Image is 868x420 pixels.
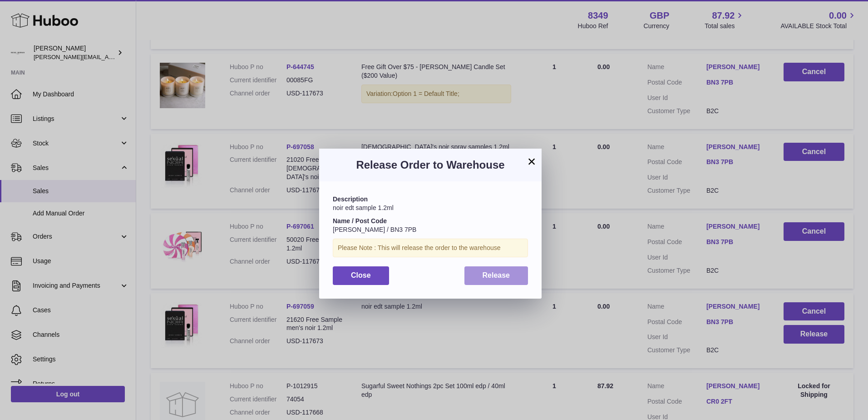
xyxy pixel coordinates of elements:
[333,266,389,285] button: Close
[333,195,368,203] strong: Description
[333,204,394,211] span: noir edt sample 1.2ml
[333,217,387,225] strong: Name / Post Code
[333,226,416,233] span: [PERSON_NAME] / BN3 7PB
[333,239,528,257] div: Please Note : This will release the order to the warehouse
[526,156,537,167] button: ×
[351,271,371,279] span: Close
[333,158,528,172] h3: Release Order to Warehouse
[464,266,528,285] button: Release
[483,271,510,279] span: Release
